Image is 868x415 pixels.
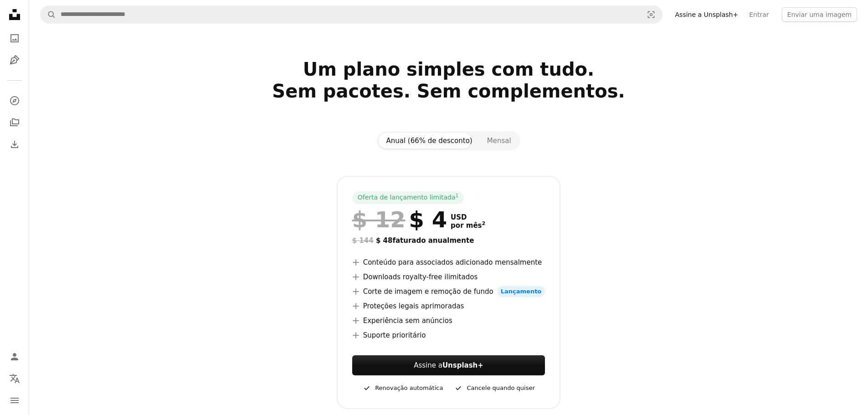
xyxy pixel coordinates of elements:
[480,133,519,149] button: Mensal
[782,7,857,22] button: Enviar uma imagem
[352,236,374,245] span: $ 144
[362,383,443,394] div: Renovação automática
[640,6,662,23] button: Pesquisa visual
[454,383,534,394] div: Cancele quando quiser
[442,361,483,369] strong: Unsplash+
[454,193,461,202] a: 1
[5,5,24,26] a: Início — Unsplash
[497,286,545,297] span: Lançamento
[5,51,24,69] a: Ilustrações
[352,208,406,231] span: $ 12
[5,391,24,410] button: Menu
[5,135,24,154] a: Histórico de downloads
[40,5,663,24] form: Pesquise conteúdo visual em todo o site
[352,330,545,341] li: Suporte prioritário
[155,58,742,124] h2: Um plano simples com tudo. Sem pacotes. Sem complementos.
[352,301,545,312] li: Proteções legais aprimoradas
[5,369,24,388] button: Idioma
[352,235,545,246] div: $ 48 faturado anualmente
[5,348,24,366] a: Entrar / Cadastrar-se
[352,355,545,375] button: Assine aUnsplash+
[670,7,744,22] a: Assine a Unsplash+
[352,191,464,204] div: Oferta de lançamento limitada
[480,221,488,230] a: 2
[5,29,24,47] a: Fotos
[744,7,774,22] a: Entrar
[482,220,486,226] sup: 2
[5,92,24,110] a: Explorar
[379,133,479,149] button: Anual (66% de desconto)
[41,6,56,23] button: Pesquise na Unsplash
[352,315,545,326] li: Experiência sem anúncios
[451,213,485,221] span: USD
[352,286,545,297] li: Corte de imagem e remoção de fundo
[5,113,24,132] a: Coleções
[352,208,447,231] div: $ 4
[352,257,545,268] li: Conteúdo para associados adicionado mensalmente
[451,221,485,230] span: por mês
[352,272,545,282] li: Downloads royalty-free ilimitados
[456,193,459,198] sup: 1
